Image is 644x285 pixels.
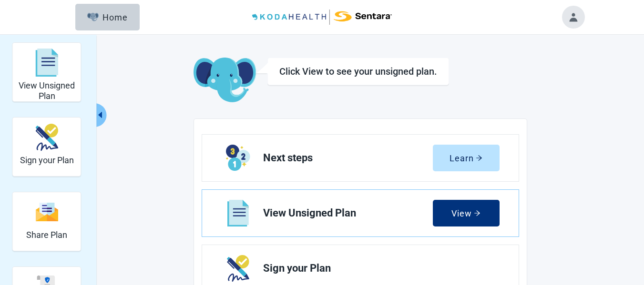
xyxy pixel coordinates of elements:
[263,263,492,274] span: Sign your Plan
[12,42,82,102] div: View Unsigned Plan
[17,80,77,101] h2: View Unsigned Plan
[75,4,140,30] button: ElephantHome
[20,155,74,166] h2: Sign your Plan
[252,10,391,25] img: Koda Health
[202,135,519,181] a: Learn Next steps section
[476,155,482,161] span: arrow-right
[474,210,480,216] span: arrow-right
[35,202,58,222] img: svg%3e
[12,117,82,177] div: Sign your Plan
[95,103,107,127] button: Collapse menu
[279,66,437,77] h1: Click View to see your unsigned plan.
[450,153,482,163] div: Learn
[87,13,99,21] img: Elephant
[35,49,58,77] img: svg%3e
[263,207,433,219] span: View Unsigned Plan
[562,6,585,29] button: Toggle account menu
[26,230,67,240] h2: Share Plan
[263,152,433,164] span: Next steps
[451,208,480,218] div: View
[433,200,500,226] button: Viewarrow-right
[12,192,82,251] div: Share Plan
[96,110,105,119] span: caret-left
[202,190,519,236] a: View View Unsigned Plan section
[35,124,58,151] img: make_plan_official-CpYJDfBD.svg
[194,58,256,103] img: Koda Elephant
[87,12,128,22] div: Home
[433,145,500,171] button: Learnarrow-right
